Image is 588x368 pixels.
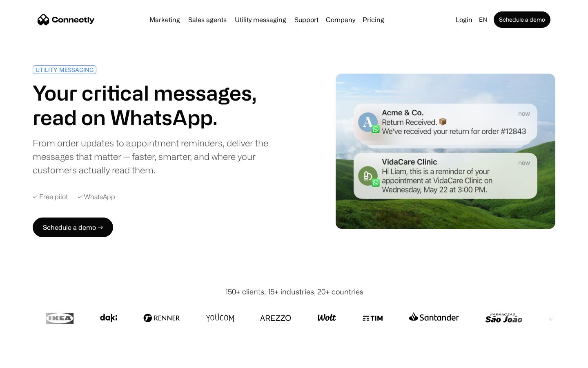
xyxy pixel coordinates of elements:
div: UTILITY MESSAGING [36,67,94,73]
div: Company [326,14,355,25]
div: From order updates to appointment reminders, deliver the messages that matter — faster, smarter, ... [33,136,291,177]
a: Utility messaging [232,16,290,23]
a: Schedule a demo [494,11,550,28]
aside: Language selected: English [8,353,49,365]
div: ✓ WhatsApp [78,193,115,201]
div: 150+ clients, 15+ industries, 20+ countries [225,286,363,297]
div: ✓ Free pilot [33,193,68,201]
a: Support [291,16,322,23]
a: Login [452,14,476,25]
a: Sales agents [185,16,230,23]
a: Pricing [359,16,388,23]
a: Marketing [146,16,183,23]
a: Schedule a demo → [33,218,113,237]
h1: Your critical messages, read on WhatsApp. [33,81,291,130]
div: en [479,14,487,25]
ul: Language list [16,354,49,365]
